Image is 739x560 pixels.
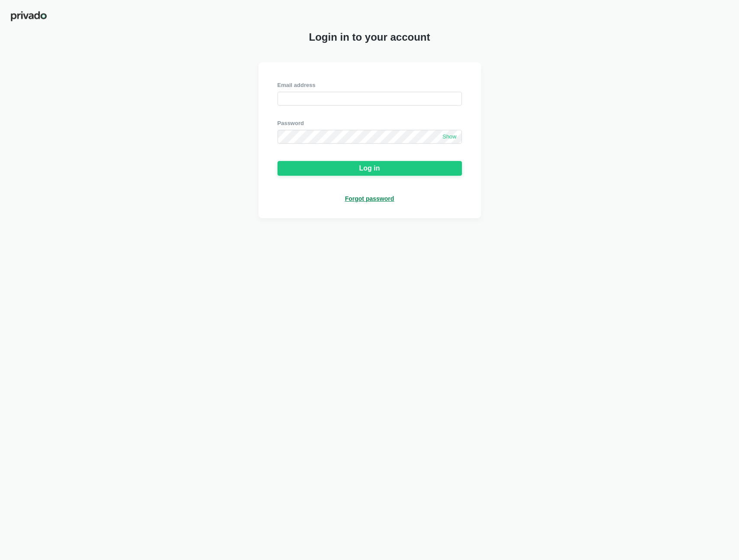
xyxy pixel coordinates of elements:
span: Show [442,133,457,141]
span: Login in to your account [309,31,430,43]
img: privado-logo [10,10,47,22]
div: Log in [359,164,380,172]
div: Email address [278,81,462,89]
button: Log in [278,161,462,176]
div: Password [278,119,462,127]
a: Forgot password [345,195,394,203]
